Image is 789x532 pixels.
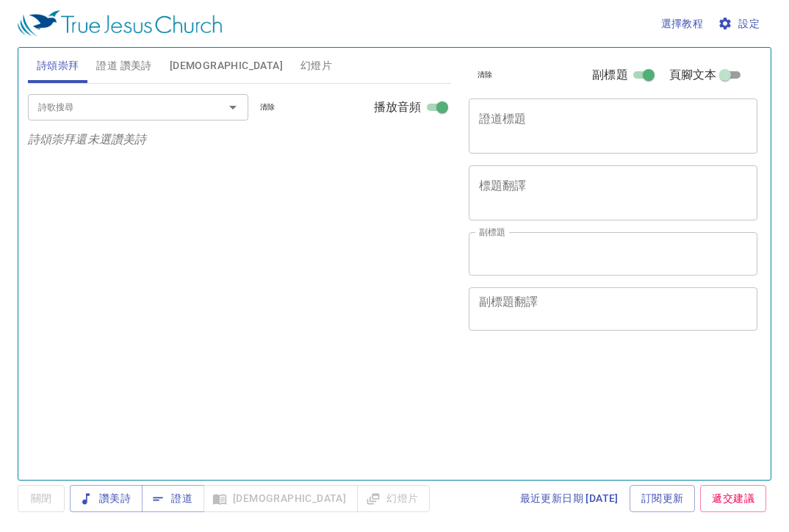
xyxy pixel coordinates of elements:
a: 最近更新日期 [DATE] [514,485,624,512]
button: 證道 [142,485,204,512]
button: Open [223,97,243,118]
span: 清除 [260,101,275,114]
span: 設定 [721,15,760,33]
span: 播放音頻 [374,98,422,116]
span: 副標題 [592,66,627,84]
i: 詩頌崇拜還未選讚美詩 [28,132,147,146]
a: 訂閱更新 [630,485,696,512]
button: 清除 [469,66,502,84]
span: 詩頌崇拜 [37,57,79,75]
iframe: from-child [463,346,702,506]
span: 幻燈片 [300,57,332,75]
span: 頁腳文本 [669,66,717,84]
button: 設定 [715,10,765,37]
span: 選擇教程 [661,15,704,33]
span: 讚美詩 [82,489,131,508]
a: 遞交建議 [700,485,766,512]
button: 讚美詩 [70,485,143,512]
button: 選擇教程 [655,10,710,37]
button: 清除 [251,98,284,116]
img: True Jesus Church [18,10,222,37]
span: 證道 讚美詩 [96,57,151,75]
span: 清除 [478,68,493,82]
span: 遞交建議 [712,489,754,508]
span: 訂閱更新 [641,489,684,508]
span: [DEMOGRAPHIC_DATA] [170,57,283,75]
span: 最近更新日期 [DATE] [520,489,619,508]
span: 證道 [154,489,192,508]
